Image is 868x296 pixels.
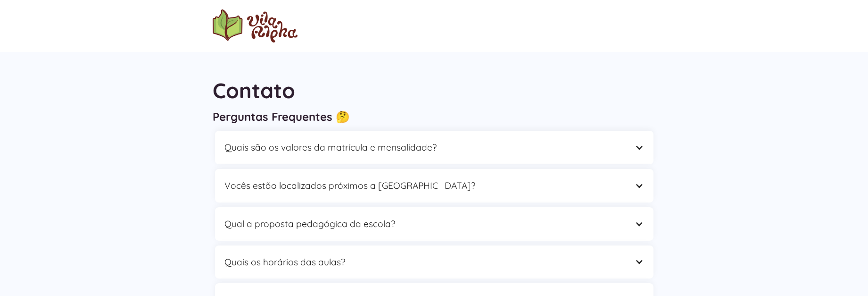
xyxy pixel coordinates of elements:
[224,255,625,270] div: Quais os horários das aulas?
[224,217,625,231] div: Qual a proposta pedagógica da escola?
[213,110,656,124] h3: Perguntas Frequentes 🤔
[215,131,653,164] div: Quais são os valores da matrícula e mensalidade?
[215,207,653,241] div: Qual a proposta pedagógica da escola?
[224,140,625,155] div: Quais são os valores da matrícula e mensalidade?
[215,245,653,279] div: Quais os horários das aulas?
[213,76,656,105] h1: Contato
[224,178,625,193] div: Vocês estão localizados próximos a [GEOGRAPHIC_DATA]?
[215,169,653,203] div: Vocês estão localizados próximos a [GEOGRAPHIC_DATA]?
[213,9,298,42] a: home
[213,9,298,42] img: logo Escola Vila Alpha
